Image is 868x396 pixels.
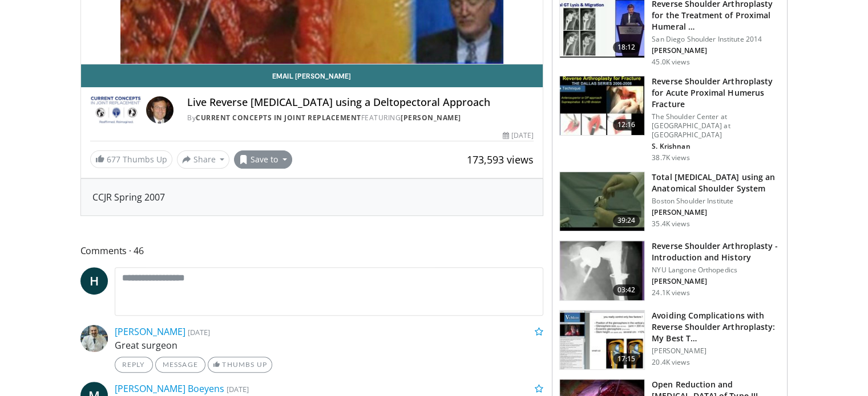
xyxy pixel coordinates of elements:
[115,325,185,338] a: [PERSON_NAME]
[652,208,780,217] p: [PERSON_NAME]
[652,358,689,367] p: 20.4K views
[613,215,640,226] span: 39:24
[652,153,689,162] p: 38.7K views
[146,96,173,124] img: Avatar
[652,172,780,194] h3: Total [MEDICAL_DATA] using an Anatomical Shoulder System
[115,357,153,373] a: Reply
[560,241,644,300] img: zucker_4.png.150x105_q85_crop-smart_upscale.jpg
[559,76,780,162] a: 12:16 Reverse Shoulder Arthroplasty for Acute Proximal Humerus Fracture The Shoulder Center at [G...
[652,35,780,44] p: San Diego Shoulder Institute 2014
[107,154,120,165] span: 677
[652,219,689,228] p: 35.4K views
[559,240,780,301] a: 03:42 Reverse Shoulder Arthroplasty - Introduction and History NYU Langone Orthopedics [PERSON_NA...
[559,172,780,232] a: 39:24 Total [MEDICAL_DATA] using an Anatomical Shoulder System Boston Shoulder Institute [PERSON_...
[90,150,172,168] a: 677 Thumbs Up
[80,243,544,258] span: Comments 46
[115,338,544,352] p: Great surgeon
[652,277,780,286] p: [PERSON_NAME]
[613,353,640,365] span: 17:15
[187,113,534,123] div: By FEATURING
[401,113,461,123] a: [PERSON_NAME]
[652,310,780,344] h3: Avoiding Complications with Reverse Shoulder Arthroplasty: My Best T…
[177,150,230,169] button: Share
[503,130,534,141] div: [DATE]
[90,96,142,124] img: Current Concepts in Joint Replacement
[613,119,640,130] span: 12:16
[652,266,780,275] p: NYU Langone Orthopedics
[560,172,644,231] img: 38824_0000_3.png.150x105_q85_crop-smart_upscale.jpg
[652,346,780,356] p: [PERSON_NAME]
[652,240,780,263] h3: Reverse Shoulder Arthroplasty - Introduction and History
[652,288,689,297] p: 24.1K views
[652,46,780,55] p: [PERSON_NAME]
[652,58,689,67] p: 45.0K views
[652,197,780,206] p: Boston Shoulder Institute
[92,190,532,204] div: CCJR Spring 2007
[115,382,224,395] a: [PERSON_NAME] Boeyens
[155,357,205,373] a: Message
[80,325,108,352] img: Avatar
[187,96,534,109] h4: Live Reverse [MEDICAL_DATA] using a Deltopectoral Approach
[188,327,210,337] small: [DATE]
[234,150,292,169] button: Save to
[560,76,644,136] img: butch_reverse_arthroplasty_3.png.150x105_q85_crop-smart_upscale.jpg
[208,357,272,373] a: Thumbs Up
[80,267,108,295] a: H
[196,113,361,123] a: Current Concepts in Joint Replacement
[652,76,780,110] h3: Reverse Shoulder Arthroplasty for Acute Proximal Humerus Fracture
[613,284,640,296] span: 03:42
[81,64,543,87] a: Email [PERSON_NAME]
[560,311,644,370] img: 1e0542da-edd7-4b27-ad5a-0c5d6cc88b44.150x105_q85_crop-smart_upscale.jpg
[652,142,780,151] p: S. Krishnan
[652,112,780,140] p: The Shoulder Center at [GEOGRAPHIC_DATA] at [GEOGRAPHIC_DATA]
[559,310,780,370] a: 17:15 Avoiding Complications with Reverse Shoulder Arthroplasty: My Best T… [PERSON_NAME] 20.4K v...
[227,384,249,394] small: [DATE]
[467,153,534,166] span: 173,593 views
[613,42,640,53] span: 18:12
